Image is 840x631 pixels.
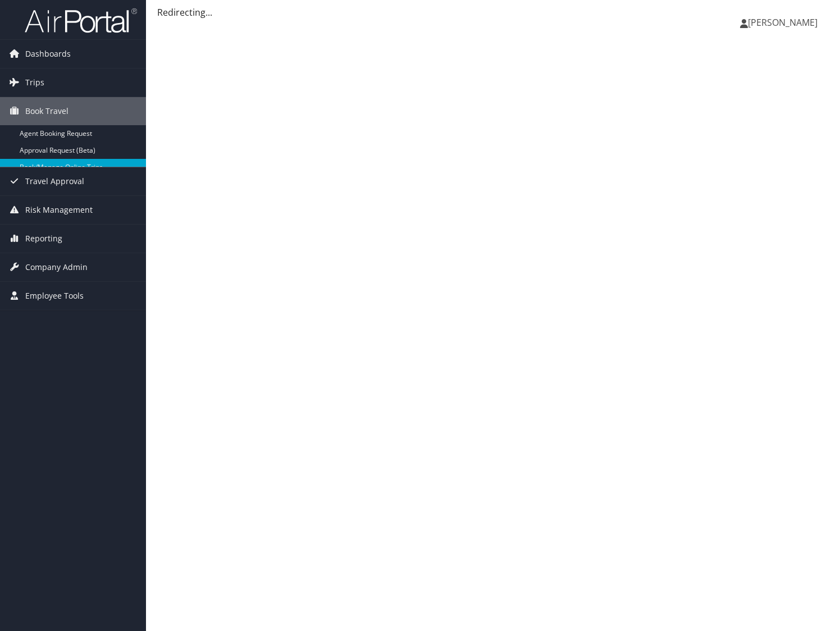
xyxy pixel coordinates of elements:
span: Company Admin [25,253,88,281]
span: Risk Management [25,196,93,224]
span: [PERSON_NAME] [748,16,818,29]
span: Book Travel [25,97,69,125]
span: Employee Tools [25,282,84,310]
div: Redirecting... [157,6,829,19]
a: [PERSON_NAME] [740,6,829,39]
span: Dashboards [25,40,71,68]
span: Trips [25,68,44,97]
span: Reporting [25,225,62,253]
span: Travel Approval [25,167,84,195]
img: airportal-logo.png [25,7,137,34]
